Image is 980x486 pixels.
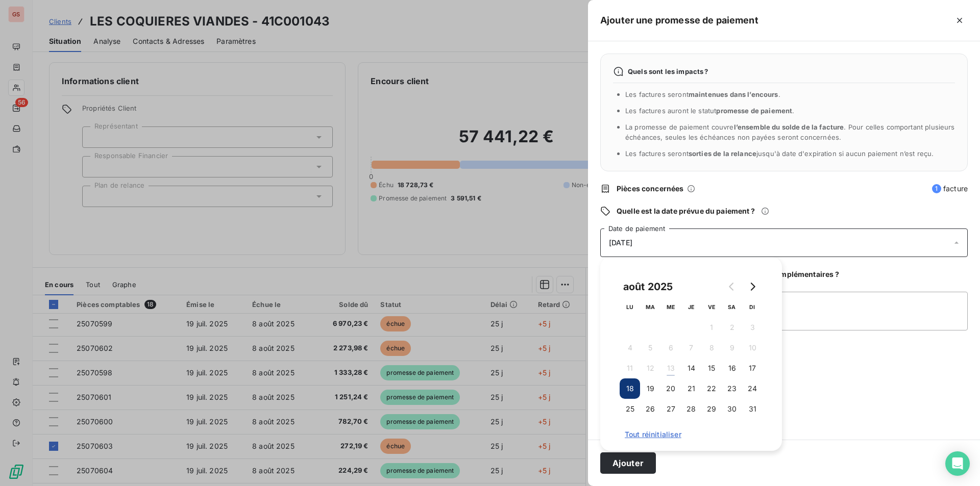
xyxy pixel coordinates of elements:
div: août 2025 [620,278,676,295]
button: 17 [742,358,763,378]
span: l’ensemble du solde de la facture [734,123,844,131]
button: 20 [660,378,681,399]
button: 25 [620,399,640,419]
th: dimanche [742,297,763,317]
span: maintenues dans l’encours [689,90,778,98]
button: 23 [722,378,742,399]
span: Tout réinitialiser [625,430,757,439]
button: 31 [742,399,763,419]
span: facture [932,184,968,194]
button: 29 [701,399,722,419]
button: 11 [620,358,640,378]
span: promesse de paiement [716,107,792,115]
span: Les factures auront le statut . [625,107,795,115]
th: mercredi [660,297,681,317]
th: mardi [640,297,660,317]
button: 28 [681,399,701,419]
span: Les factures seront . [625,90,780,98]
button: 2 [722,317,742,338]
span: 1 [932,184,941,193]
button: 13 [660,358,681,378]
th: jeudi [681,297,701,317]
button: 9 [722,338,742,358]
button: 22 [701,378,722,399]
button: 10 [742,338,763,358]
button: 4 [620,338,640,358]
span: Les factures seront jusqu'à date d'expiration si aucun paiement n’est reçu. [625,149,934,158]
th: lundi [620,297,640,317]
th: vendredi [701,297,722,317]
button: 27 [660,399,681,419]
button: 12 [640,358,660,378]
button: 16 [722,358,742,378]
div: Open Intercom Messenger [945,451,970,476]
button: 8 [701,338,722,358]
h5: Ajouter une promesse de paiement [600,13,758,28]
button: 21 [681,378,701,399]
button: 15 [701,358,722,378]
button: 6 [660,338,681,358]
span: Pièces concernées [617,184,684,194]
button: Go to next month [742,276,763,297]
button: 18 [620,378,640,399]
span: Quels sont les impacts ? [628,67,708,75]
span: Quelle est la date prévue du paiement ? [617,206,755,216]
span: La promesse de paiement couvre . Pour celles comportant plusieurs échéances, seules les échéances... [625,123,955,141]
button: 30 [722,399,742,419]
button: 26 [640,399,660,419]
button: 3 [742,317,763,338]
button: 5 [640,338,660,358]
button: Ajouter [600,452,656,474]
button: 19 [640,378,660,399]
button: 7 [681,338,701,358]
button: 14 [681,358,701,378]
button: 1 [701,317,722,338]
button: 24 [742,378,763,399]
span: sorties de la relance [689,149,756,158]
span: [DATE] [609,239,632,247]
button: Go to previous month [722,276,742,297]
th: samedi [722,297,742,317]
